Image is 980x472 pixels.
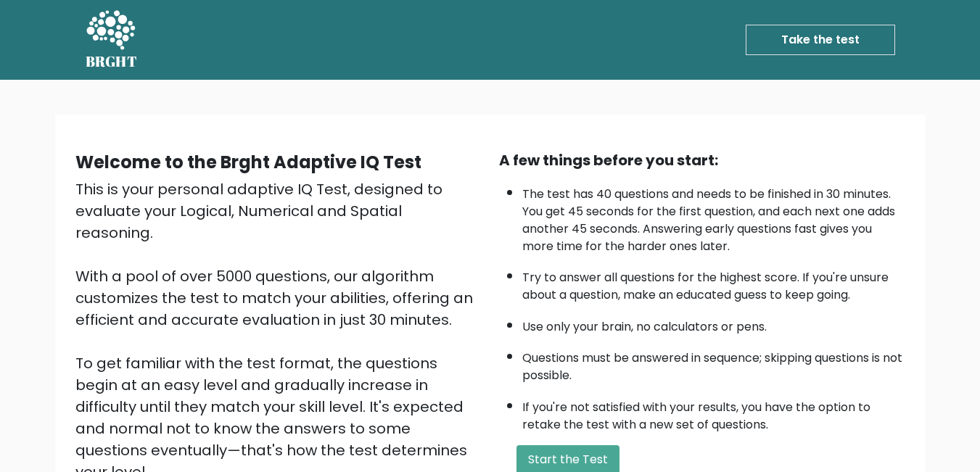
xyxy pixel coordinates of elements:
h5: BRGHT [86,53,138,70]
li: If you're not satisfied with your results, you have the option to retake the test with a new set ... [522,392,905,434]
a: BRGHT [86,6,138,74]
div: A few things before you start: [499,149,905,171]
li: The test has 40 questions and needs to be finished in 30 minutes. You get 45 seconds for the firs... [522,178,905,255]
li: Try to answer all questions for the highest score. If you're unsure about a question, make an edu... [522,262,905,304]
b: Welcome to the Brght Adaptive IQ Test [75,150,421,174]
li: Use only your brain, no calculators or pens. [522,311,905,336]
a: Take the test [746,25,895,55]
li: Questions must be answered in sequence; skipping questions is not possible. [522,342,905,384]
